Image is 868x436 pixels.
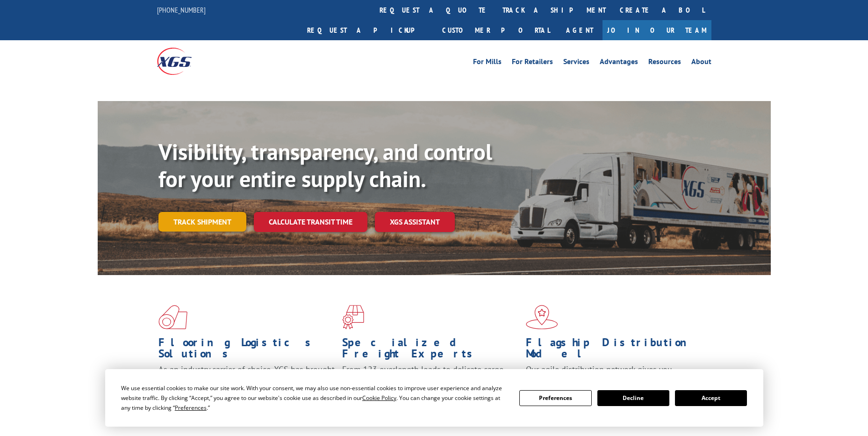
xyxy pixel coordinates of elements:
[342,305,364,329] img: xgs-icon-focused-on-flooring-red
[675,390,747,406] button: Accept
[600,58,638,68] a: Advantages
[362,394,396,402] span: Cookie Policy
[563,58,589,68] a: Services
[158,137,492,193] b: Visibility, transparency, and control for your entire supply chain.
[342,364,519,406] p: From 123 overlength loads to delicate cargo, our experienced staff knows the best way to move you...
[526,364,698,386] span: Our agile distribution network gives you nationwide inventory management on demand.
[342,337,519,364] h1: Specialized Freight Experts
[300,20,435,40] a: Request a pickup
[158,305,187,329] img: xgs-icon-total-supply-chain-intelligence-red
[526,305,558,329] img: xgs-icon-flagship-distribution-model-red
[648,58,681,68] a: Resources
[158,337,335,364] h1: Flooring Logistics Solutions
[157,5,206,15] a: [PHONE_NUMBER]
[158,364,335,397] span: As an industry carrier of choice, XGS has brought innovation and dedication to flooring logistics...
[597,390,669,406] button: Decline
[158,212,246,232] a: Track shipment
[105,369,763,427] div: Cookie Consent Prompt
[557,20,603,40] a: Agent
[375,212,455,232] a: XGS ASSISTANT
[519,390,591,406] button: Preferences
[526,337,703,364] h1: Flagship Distribution Model
[435,20,557,40] a: Customer Portal
[121,383,508,413] div: We use essential cookies to make our site work. With your consent, we may also use non-essential ...
[512,58,553,68] a: For Retailers
[254,212,367,232] a: Calculate transit time
[691,58,711,68] a: About
[603,20,711,40] a: Join Our Team
[473,58,502,68] a: For Mills
[175,404,207,412] span: Preferences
